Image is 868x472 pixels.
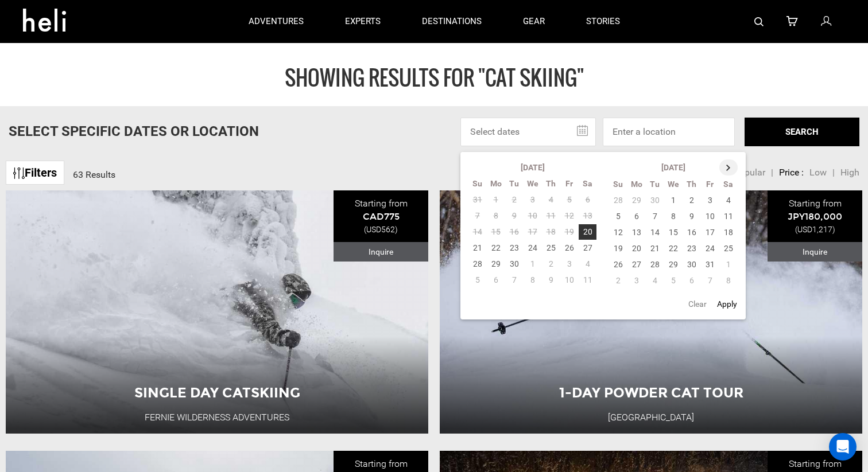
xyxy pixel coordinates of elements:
[249,15,304,28] p: adventures
[829,433,857,461] div: Open Intercom Messenger
[6,161,64,185] a: Filters
[685,294,710,314] button: Clear
[460,118,596,146] input: Select dates
[745,118,859,146] button: SEARCH
[714,294,741,314] button: Apply
[840,167,859,178] span: High
[487,159,579,175] th: [DATE]
[13,167,25,179] img: btn-icon.svg
[345,15,381,28] p: experts
[73,169,115,180] span: 63 Results
[734,167,765,178] span: Popular
[754,17,764,26] img: search-bar-icon.svg
[771,166,773,180] li: |
[832,166,835,180] li: |
[603,118,735,146] input: Enter a location
[809,167,827,178] span: Low
[422,15,482,28] p: destinations
[9,122,259,141] p: Select Specific Dates Or Location
[627,159,719,176] th: [DATE]
[779,166,804,180] li: Price :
